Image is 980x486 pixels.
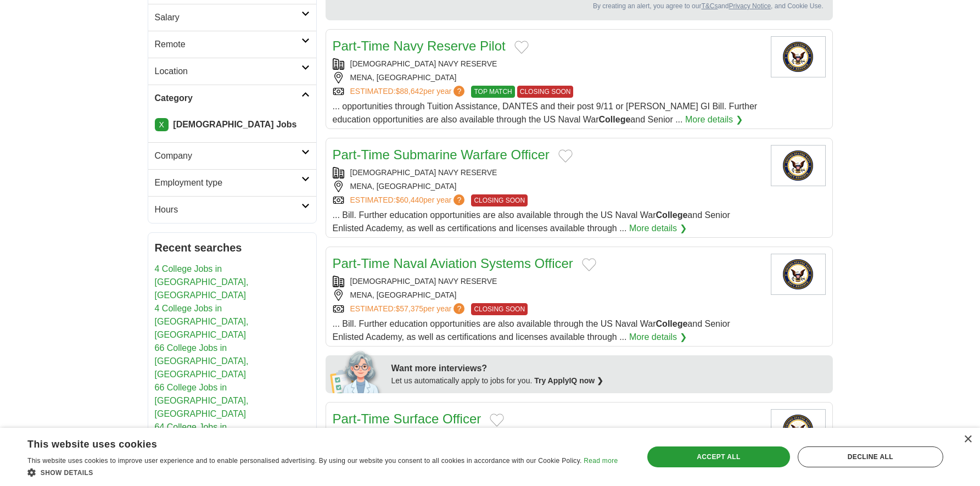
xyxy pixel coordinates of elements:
a: Part-Time Submarine Warfare Officer [333,147,550,162]
button: Add to favorite jobs [490,414,504,427]
a: More details ❯ [629,222,687,235]
span: $57,375 [395,304,423,313]
div: MENA, [GEOGRAPHIC_DATA] [333,289,762,301]
a: Location [148,58,316,85]
span: ? [453,86,464,97]
a: Employment type [148,169,316,196]
img: apply-iq-scientist.png [330,349,383,393]
h2: Employment type [155,176,301,189]
a: Part-Time Surface Officer [333,411,481,426]
span: ... Bill. Further education opportunities are also available through the US Naval War and Senior ... [333,319,730,342]
div: Let us automatically apply to jobs for you. [391,375,826,387]
a: [DEMOGRAPHIC_DATA] NAVY RESERVE [350,168,497,177]
span: ... opportunities through Tuition Assistance, DANTES and their post 9/11 or [PERSON_NAME] GI Bill... [333,102,758,124]
div: This website uses cookies [27,434,590,451]
a: Category [148,85,316,111]
a: Part-Time Navy Reserve Pilot [333,38,506,53]
div: Close [964,435,972,444]
h2: Location [155,65,301,78]
h2: Company [155,149,301,163]
img: US Navy Reserve logo [771,36,826,77]
span: $88,642 [395,87,423,96]
h2: Hours [155,203,301,216]
span: $60,440 [395,195,423,204]
span: ? [453,303,464,314]
a: More details ❯ [685,113,743,126]
button: Add to favorite jobs [514,41,529,54]
a: Company [148,142,316,169]
button: Add to favorite jobs [558,149,573,163]
strong: College [656,210,688,220]
span: CLOSING SOON [471,303,528,315]
img: US Navy Reserve logo [771,145,826,186]
div: Show details [27,467,618,478]
a: T&Cs [701,2,718,10]
h2: Salary [155,11,301,24]
a: X [155,118,169,131]
img: US Navy Reserve logo [771,409,826,450]
a: 66 College Jobs in [GEOGRAPHIC_DATA], [GEOGRAPHIC_DATA] [155,383,249,418]
a: Privacy Notice [729,2,771,10]
img: US Navy Reserve logo [771,254,826,295]
div: By creating an alert, you agree to our and , and Cookie Use. [335,1,824,11]
span: ... Bill. Further education opportunities are also available through the US Naval War and Senior ... [333,210,730,233]
span: ? [453,194,464,205]
strong: College [656,319,688,328]
a: 4 College Jobs in [GEOGRAPHIC_DATA], [GEOGRAPHIC_DATA] [155,304,249,339]
a: [DEMOGRAPHIC_DATA] NAVY RESERVE [350,59,497,68]
span: TOP MATCH [471,86,514,98]
strong: [DEMOGRAPHIC_DATA] Jobs [173,120,296,129]
a: ESTIMATED:$88,642per year? [350,86,467,98]
a: [DEMOGRAPHIC_DATA] NAVY RESERVE [350,277,497,286]
span: CLOSING SOON [517,86,574,98]
span: CLOSING SOON [471,194,528,206]
h2: Recent searches [155,239,310,256]
a: Part-Time Naval Aviation Systems Officer [333,256,573,271]
a: 4 College Jobs in [GEOGRAPHIC_DATA], [GEOGRAPHIC_DATA] [155,264,249,300]
a: Salary [148,4,316,31]
div: MENA, [GEOGRAPHIC_DATA] [333,72,762,83]
a: 64 College Jobs in [GEOGRAPHIC_DATA], [GEOGRAPHIC_DATA] [155,422,249,458]
strong: College [599,115,631,124]
a: ESTIMATED:$57,375per year? [350,303,467,315]
a: More details ❯ [629,331,687,344]
a: 66 College Jobs in [GEOGRAPHIC_DATA], [GEOGRAPHIC_DATA] [155,343,249,379]
h2: Remote [155,38,301,51]
span: Show details [41,469,93,477]
a: Try ApplyIQ now ❯ [534,376,603,385]
a: ESTIMATED:$60,440per year? [350,194,467,206]
div: Want more interviews? [391,362,826,375]
div: Accept all [647,446,790,467]
div: MENA, [GEOGRAPHIC_DATA] [333,181,762,192]
div: Decline all [798,446,943,467]
button: Add to favorite jobs [582,258,596,271]
span: This website uses cookies to improve user experience and to enable personalised advertising. By u... [27,457,582,465]
a: Remote [148,31,316,58]
a: Read more, opens a new window [584,457,618,465]
h2: Category [155,92,301,105]
a: Hours [148,196,316,223]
